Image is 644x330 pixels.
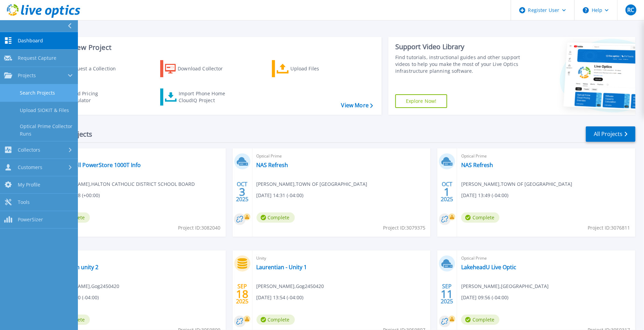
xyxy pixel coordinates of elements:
[291,62,345,75] div: Upload Files
[383,224,425,232] span: Project ID: 3079375
[52,180,195,188] span: [PERSON_NAME] , HALTON CATHOLIC DISTRICT SCHOOL BOARD
[49,44,373,51] h3: Start a New Project
[257,212,295,223] span: Complete
[257,283,324,290] span: [PERSON_NAME] , Gog2450420
[461,152,631,160] span: Optical Prime
[18,72,36,79] span: Projects
[257,162,288,168] a: NAS Refresh
[586,126,635,142] a: All Projects
[52,255,222,262] span: Unity
[461,294,508,301] span: [DATE] 09:56 (-04:00)
[236,291,248,297] span: 18
[236,281,249,306] div: SEP 2025
[178,224,221,232] span: Project ID: 3082040
[395,94,447,108] a: Explore Now!
[461,283,549,290] span: [PERSON_NAME] , [GEOGRAPHIC_DATA]
[257,315,295,325] span: Complete
[257,294,304,301] span: [DATE] 13:54 (-04:00)
[461,212,499,223] span: Complete
[461,162,493,168] a: NAS Refresh
[588,224,630,232] span: Project ID: 3076811
[179,90,232,104] div: Import Phone Home CloudIQ Project
[441,281,454,306] div: SEP 2025
[341,102,373,109] a: View More
[18,182,40,188] span: My Profile
[52,162,141,168] a: HCDSB Dell PowerStore 1000T Info
[461,180,572,188] span: [PERSON_NAME] , TOWN OF [GEOGRAPHIC_DATA]
[441,291,453,297] span: 11
[18,217,43,223] span: PowerSizer
[461,192,508,199] span: [DATE] 13:49 (-04:00)
[52,283,119,290] span: [PERSON_NAME] , Gog2450420
[49,88,125,106] a: Cloud Pricing Calculator
[461,315,499,325] span: Complete
[257,192,304,199] span: [DATE] 14:31 (-04:00)
[257,255,427,262] span: Unity
[257,180,368,188] span: [PERSON_NAME] , TOWN OF [GEOGRAPHIC_DATA]
[395,54,521,74] div: Find tutorials, instructional guides and other support videos to help you make the most of your L...
[49,60,125,77] a: Request a Collection
[627,7,634,13] span: RC
[18,38,43,44] span: Dashboard
[441,179,454,204] div: OCT 2025
[272,60,348,77] a: Upload Files
[257,264,307,271] a: Laurentian - Unity 1
[178,62,232,75] div: Download Collector
[18,55,56,61] span: Request Capture
[18,199,30,205] span: Tools
[461,255,631,262] span: Optical Prime
[18,147,40,153] span: Collectors
[236,179,249,204] div: OCT 2025
[18,164,42,170] span: Customers
[461,264,516,271] a: LakeheadU Live Optic
[239,189,245,195] span: 3
[444,189,450,195] span: 1
[68,62,123,75] div: Request a Collection
[67,90,122,104] div: Cloud Pricing Calculator
[395,42,521,51] div: Support Video Library
[160,60,236,77] a: Download Collector
[52,152,222,160] span: PowerStore
[257,152,427,160] span: Optical Prime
